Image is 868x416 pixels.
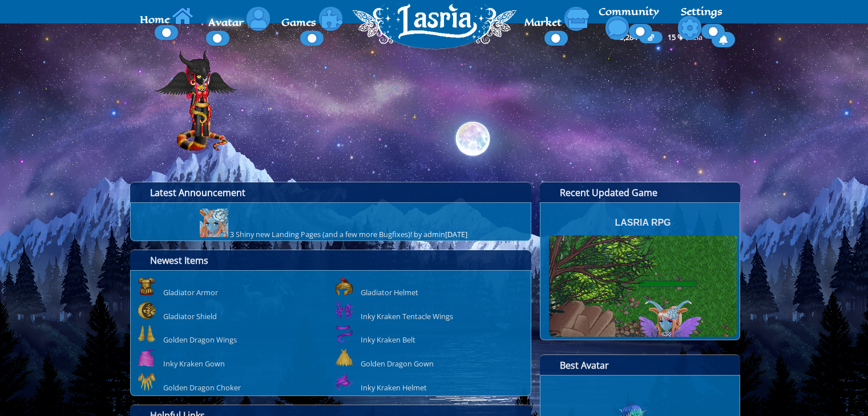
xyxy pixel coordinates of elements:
[200,209,228,237] img: avatar-headshot
[163,311,217,321] span: Gladiator Shield
[414,229,445,239] a: Username
[336,302,353,319] img: Recent Abilities
[336,373,427,394] a: Recent Abilities
[138,373,155,390] img: Recent Abilities
[361,382,427,393] span: Inky Kraken Helmet
[163,287,218,297] span: Gladiator Armor
[681,7,722,16] span: Settings
[336,325,415,346] a: Recent Abilities
[138,302,155,319] img: Recent Abilities
[138,325,155,342] img: Recent Abilities
[281,18,316,27] span: Games
[138,278,155,295] img: Recent Abilities
[208,18,244,27] span: Avatar
[349,48,519,101] a: Home
[668,32,676,42] span: 15
[138,373,241,394] a: Recent Abilities
[138,278,218,299] a: Recent Abilities
[138,325,237,346] a: Recent Abilities
[549,211,749,411] img: Newest Game
[524,18,562,27] span: Market
[163,358,225,369] span: Inky Kraken Gown
[540,182,740,203] a: Recent Updated Game
[130,40,738,172] a: Avatar
[336,349,353,366] img: Recent Abilities
[140,15,169,24] span: Home
[336,349,434,370] a: Recent Abilities
[685,32,703,42] a: Czela
[336,325,353,342] img: Recent Abilities
[336,302,453,323] a: Recent Abilities
[130,250,531,271] a: Newest Items
[599,7,659,16] span: Community
[130,40,248,172] img: Avatar
[336,278,418,299] a: Recent Abilities
[138,302,217,323] a: Recent Abilities
[163,382,241,393] span: Golden Dragon Choker
[664,29,685,45] a: 15
[361,311,453,321] span: Inky Kraken Tentacle Wings
[361,287,418,297] span: Gladiator Helmet
[540,355,740,376] a: Best Avatar
[230,229,412,239] a: Topic Title
[200,229,230,239] a: Announcements
[336,373,353,390] img: Recent Abilities
[336,278,353,295] img: Recent Abilities
[549,211,737,235] h3: Lasria RPG
[361,358,434,369] span: Golden Dragon Gown
[136,209,531,240] div: [DATE]
[361,335,415,345] span: Inky Kraken Belt
[138,349,155,366] img: Recent Abilities
[130,182,531,203] a: Latest Announcement
[138,349,225,370] a: Recent Abilities
[163,335,237,345] span: Golden Dragon Wings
